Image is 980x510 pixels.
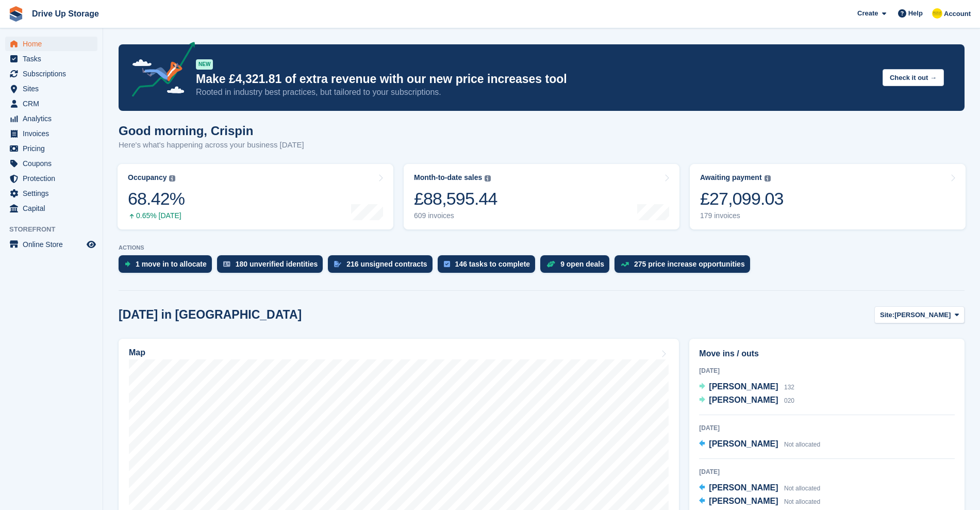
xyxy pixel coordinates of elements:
h2: Map [129,348,145,357]
div: £88,595.44 [414,188,497,209]
div: [DATE] [699,366,955,375]
div: Month-to-date sales [414,173,482,182]
img: icon-info-grey-7440780725fd019a000dd9b08b2336e03edf1995a4989e88bcd33f0948082b44.svg [765,175,771,182]
span: CRM [23,96,85,111]
span: 132 [784,384,794,391]
a: 180 unverified identities [217,255,328,278]
span: Not allocated [784,485,820,492]
p: Make £4,321.81 of extra revenue with our new price increases tool [196,72,874,87]
div: 146 tasks to complete [455,260,530,268]
div: 1 move in to allocate [136,260,207,268]
button: Site: [PERSON_NAME] [874,306,965,323]
div: 68.42% [128,188,185,209]
span: Analytics [23,111,85,126]
span: 020 [784,397,794,404]
a: 146 tasks to complete [438,255,541,278]
img: price-adjustments-announcement-icon-8257ccfd72463d97f412b2fc003d46551f7dbcb40ab6d574587a9cd5c0d94... [123,42,195,101]
span: Site: [880,310,894,320]
img: Crispin Vitoria [932,8,942,19]
div: NEW [196,59,213,70]
div: Occupancy [128,173,167,182]
p: Here's what's happening across your business [DATE] [119,139,304,151]
span: Online Store [23,237,85,252]
img: deal-1b604bf984904fb50ccaf53a9ad4b4a5d6e5aea283cecdc64d6e3604feb123c2.svg [546,260,555,268]
p: ACTIONS [119,244,965,251]
img: verify_identity-adf6edd0f0f0b5bbfe63781bf79b02c33cf7c696d77639b501bdc392416b5a36.svg [223,261,230,267]
a: menu [5,52,97,66]
div: 179 invoices [700,211,784,220]
span: Create [857,8,878,19]
a: menu [5,96,97,111]
span: [PERSON_NAME] [709,483,778,492]
div: 609 invoices [414,211,497,220]
a: menu [5,67,97,81]
a: 1 move in to allocate [119,255,217,278]
span: Help [908,8,923,19]
a: menu [5,171,97,186]
span: Not allocated [784,441,820,448]
p: Rooted in industry best practices, but tailored to your subscriptions. [196,87,874,98]
span: Invoices [23,126,85,141]
h2: [DATE] in [GEOGRAPHIC_DATA] [119,308,302,322]
span: [PERSON_NAME] [709,382,778,391]
span: [PERSON_NAME] [709,439,778,448]
a: menu [5,156,97,171]
a: [PERSON_NAME] Not allocated [699,482,820,495]
span: Protection [23,171,85,186]
div: 275 price increase opportunities [634,260,745,268]
a: 216 unsigned contracts [328,255,437,278]
a: [PERSON_NAME] 132 [699,381,794,394]
img: move_ins_to_allocate_icon-fdf77a2bb77ea45bf5b3d319d69a93e2d87916cf1d5bf7949dd705db3b84f3ca.svg [125,261,130,267]
img: price_increase_opportunities-93ffe204e8149a01c8c9dc8f82e8f89637d9d84a8eef4429ea346261dce0b2c0.svg [621,262,629,267]
span: Sites [23,81,85,96]
div: [DATE] [699,423,955,433]
div: 0.65% [DATE] [128,211,185,220]
span: Coupons [23,156,85,171]
a: menu [5,37,97,51]
img: contract_signature_icon-13c848040528278c33f63329250d36e43548de30e8caae1d1a13099fd9432cc5.svg [334,261,341,267]
h2: Move ins / outs [699,348,955,360]
span: Home [23,37,85,51]
div: Awaiting payment [700,173,762,182]
div: 9 open deals [560,260,604,268]
a: Drive Up Storage [28,5,103,22]
span: [PERSON_NAME] [709,497,778,505]
div: £27,099.03 [700,188,784,209]
a: 275 price increase opportunities [614,255,755,278]
a: menu [5,81,97,96]
img: icon-info-grey-7440780725fd019a000dd9b08b2336e03edf1995a4989e88bcd33f0948082b44.svg [485,175,491,182]
a: Occupancy 68.42% 0.65% [DATE] [118,164,393,229]
span: Tasks [23,52,85,66]
a: menu [5,201,97,216]
h1: Good morning, Crispin [119,124,304,138]
span: Pricing [23,141,85,156]
a: Month-to-date sales £88,595.44 609 invoices [404,164,679,229]
div: 180 unverified identities [236,260,318,268]
a: [PERSON_NAME] Not allocated [699,495,820,508]
span: Settings [23,186,85,201]
span: [PERSON_NAME] [894,310,951,320]
img: task-75834270c22a3079a89374b754ae025e5fb1db73e45f91037f5363f120a921f8.svg [444,261,450,267]
img: stora-icon-8386f47178a22dfd0bd8f6a31ec36ba5ce8667c1dd55bd0f319d3a0aa187defe.svg [8,6,24,22]
a: Awaiting payment £27,099.03 179 invoices [690,164,966,229]
a: menu [5,237,97,252]
span: Not allocated [784,498,820,505]
div: [DATE] [699,467,955,476]
span: [PERSON_NAME] [709,396,778,404]
button: Check it out → [883,69,944,86]
span: Subscriptions [23,67,85,81]
a: menu [5,126,97,141]
span: Account [944,9,971,19]
a: [PERSON_NAME] Not allocated [699,438,820,451]
span: Storefront [9,224,103,235]
a: 9 open deals [540,255,614,278]
a: [PERSON_NAME] 020 [699,394,794,407]
a: menu [5,186,97,201]
a: menu [5,111,97,126]
a: Preview store [85,238,97,251]
span: Capital [23,201,85,216]
div: 216 unsigned contracts [346,260,427,268]
img: icon-info-grey-7440780725fd019a000dd9b08b2336e03edf1995a4989e88bcd33f0948082b44.svg [169,175,175,182]
a: menu [5,141,97,156]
